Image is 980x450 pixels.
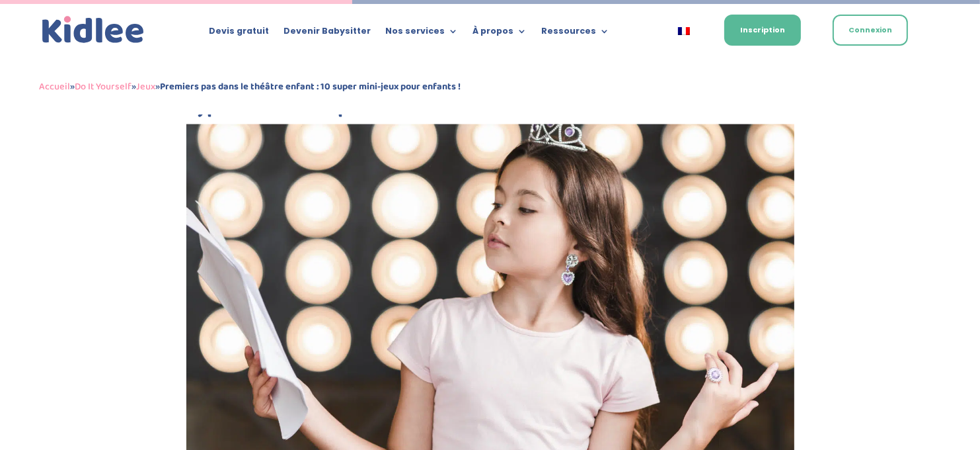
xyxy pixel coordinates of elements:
a: Ressources [541,26,609,41]
img: Français [678,27,690,35]
a: Accueil [39,79,70,95]
a: Nos services [385,26,458,41]
a: Connexion [833,15,908,46]
a: Inscription [724,15,801,46]
a: Devenir Babysitter [283,26,371,41]
a: Do It Yourself [75,79,132,95]
a: Jeux [136,79,155,95]
a: Devis gratuit [209,26,269,41]
a: Kidlee Logo [39,13,147,47]
img: logo_kidlee_bleu [39,13,147,47]
span: » » » [39,79,461,95]
strong: Premiers pas dans le théâtre enfant : 10 super mini-jeux pour enfants ! [160,79,461,95]
a: À propos [472,26,527,41]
